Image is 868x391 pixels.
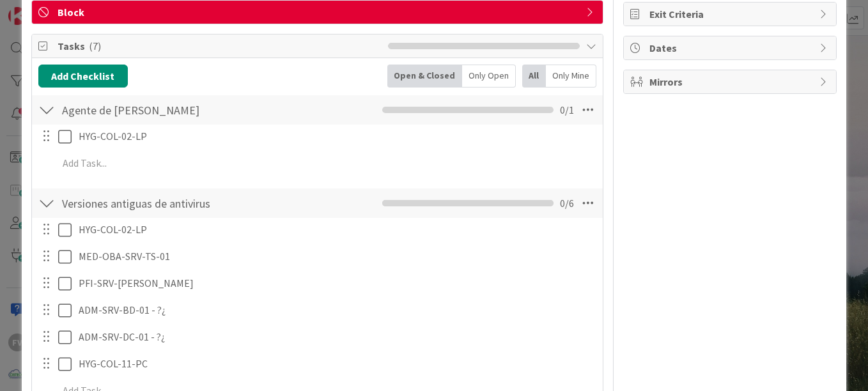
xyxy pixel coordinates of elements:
p: MED-OBA-SRV-TS-01 [79,249,594,264]
input: Add Checklist... [58,98,294,121]
div: All [522,65,546,88]
button: Add Checklist [38,65,128,88]
span: Exit Criteria [649,6,813,22]
span: 0 / 6 [560,195,574,211]
span: 0 / 1 [560,102,574,118]
p: HYG-COL-02-LP [79,222,594,237]
span: Tasks [58,38,382,54]
p: ADM-SRV-DC-01 - ?¿ [79,330,594,344]
span: ( 7 ) [89,40,101,52]
div: Only Mine [546,65,596,88]
div: Only Open [462,65,516,88]
p: ADM-SRV-BD-01 - ?¿ [79,303,594,318]
span: Mirrors [649,74,813,89]
div: Open & Closed [387,65,462,88]
p: PFI-SRV-[PERSON_NAME] [79,276,594,291]
p: HYG-COL-02-LP [79,129,594,144]
p: HYG-COL-11-PC [79,356,594,371]
span: Block [58,4,580,20]
input: Add Checklist... [58,192,294,215]
span: Dates [649,40,813,56]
